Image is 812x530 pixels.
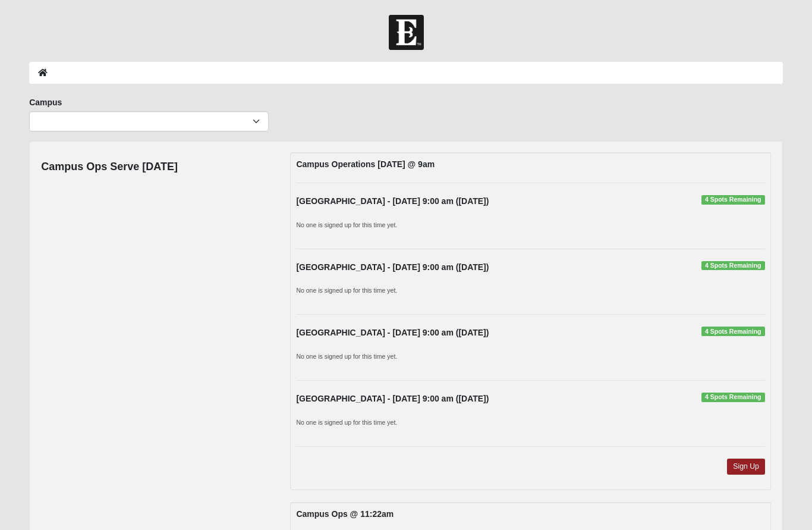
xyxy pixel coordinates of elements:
small: No one is signed up for this time yet. [296,353,397,360]
a: Sign Up [727,459,765,475]
img: Church of Eleven22 Logo [389,15,424,50]
span: 4 Spots Remaining [701,327,765,336]
strong: [GEOGRAPHIC_DATA] - [DATE] 9:00 am ([DATE]) [296,262,489,272]
strong: Campus Ops @ 11:22am [296,509,394,519]
small: No one is signed up for this time yet. [296,287,397,294]
span: 4 Spots Remaining [701,195,765,205]
span: 4 Spots Remaining [701,393,765,402]
h4: Campus Ops Serve [DATE] [41,161,178,174]
strong: [GEOGRAPHIC_DATA] - [DATE] 9:00 am ([DATE]) [296,394,489,403]
span: 4 Spots Remaining [701,261,765,271]
small: No one is signed up for this time yet. [296,221,397,228]
strong: [GEOGRAPHIC_DATA] - [DATE] 9:00 am ([DATE]) [296,196,489,206]
label: Campus [29,96,62,108]
strong: [GEOGRAPHIC_DATA] - [DATE] 9:00 am ([DATE]) [296,328,489,337]
small: No one is signed up for this time yet. [296,419,397,426]
strong: Campus Operations [DATE] @ 9am [296,159,435,169]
